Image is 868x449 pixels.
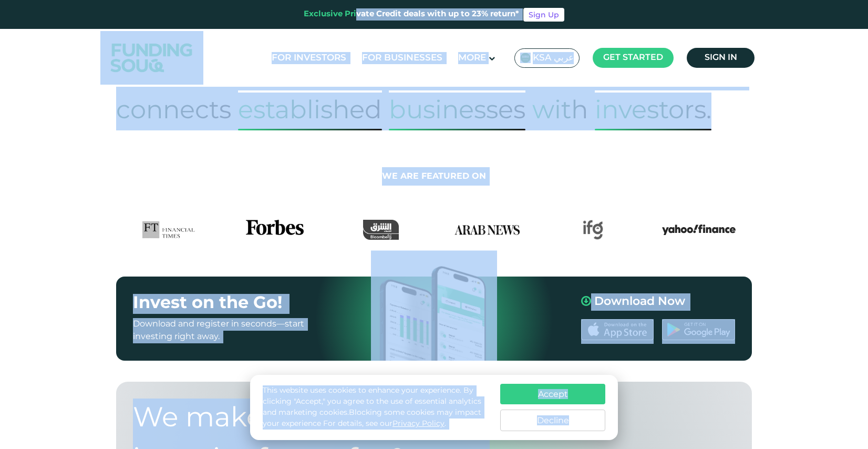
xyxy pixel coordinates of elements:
p: This website uses cookies to enhance your experience. By clicking "Accept," you agree to the use ... [263,385,490,430]
div: Exclusive Private Credit deals with up to 23% return* [304,8,519,21]
img: Yahoo Finance Logo [662,220,736,240]
img: FTLogo Logo [142,220,195,240]
span: More [458,54,486,63]
span: KSA عربي [533,52,574,64]
button: Decline [500,410,605,431]
img: Mobile App [371,250,497,376]
img: IFG Logo [583,220,604,240]
span: established [238,93,382,130]
a: Sign Up [523,8,564,22]
span: with [532,84,588,135]
span: Investors. [595,93,711,130]
img: Asharq Business Logo [363,220,399,240]
img: Google Play [662,319,735,340]
p: Download and register in seconds—start investing right away. [133,318,341,343]
span: Download Now [594,296,685,308]
a: Privacy Policy [392,420,445,427]
span: For details, see our . [323,420,446,427]
span: platform that connects [116,44,742,135]
span: Invest on the Go! [133,295,282,312]
button: Accept [500,384,605,404]
a: Sign in [687,48,755,68]
span: Blocking some cookies may impact your experience [263,409,481,427]
span: We are featured on [382,172,486,180]
img: App Store [581,319,654,340]
a: For Businesses [359,49,445,67]
a: For Investors [269,49,349,67]
img: Arab News Logo [450,220,524,240]
img: SA Flag [520,53,531,63]
span: Businesses [389,93,525,130]
img: Forbes Logo [246,220,304,240]
img: Logo [100,31,203,84]
span: Get started [603,54,663,62]
span: Sign in [705,54,737,62]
